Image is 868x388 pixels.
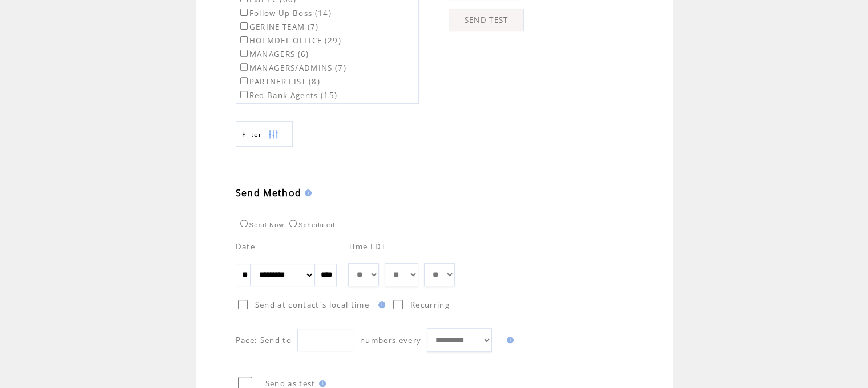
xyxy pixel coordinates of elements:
span: Pace: Send to [236,335,292,345]
span: Time EDT [348,241,386,252]
span: numbers every [360,335,421,345]
label: PARTNER LIST (8) [238,76,320,87]
input: Send Now [240,220,248,227]
span: Date [236,241,255,252]
label: Scheduled [286,221,335,228]
a: SEND TEST [449,9,524,31]
label: MANAGERS (6) [238,49,309,59]
span: Show filters [242,130,263,139]
span: Recurring [410,300,450,310]
input: MANAGERS/ADMINS (7) [240,63,248,71]
label: MANAGERS/ADMINS (7) [238,63,346,73]
label: Follow Up Boss (14) [238,8,332,18]
input: MANAGERS (6) [240,50,248,57]
input: HOLMDEL OFFICE (29) [240,36,248,43]
input: Scheduled [289,220,297,227]
input: PARTNER LIST (8) [240,77,248,84]
input: Follow Up Boss (14) [240,9,248,16]
label: Red Bank Agents (15) [238,90,338,100]
img: help.gif [375,301,385,308]
input: Red Bank Agents (15) [240,91,248,98]
img: filters.png [268,122,278,147]
label: Send Now [237,221,284,228]
label: GERINE TEAM (7) [238,22,319,32]
img: help.gif [503,337,514,343]
span: Send at contact`s local time [255,300,369,310]
img: help.gif [301,189,312,196]
a: Filter [236,121,293,147]
span: Send Method [236,187,302,199]
input: GERINE TEAM (7) [240,22,248,30]
img: help.gif [316,380,326,387]
label: HOLMDEL OFFICE (29) [238,35,341,46]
